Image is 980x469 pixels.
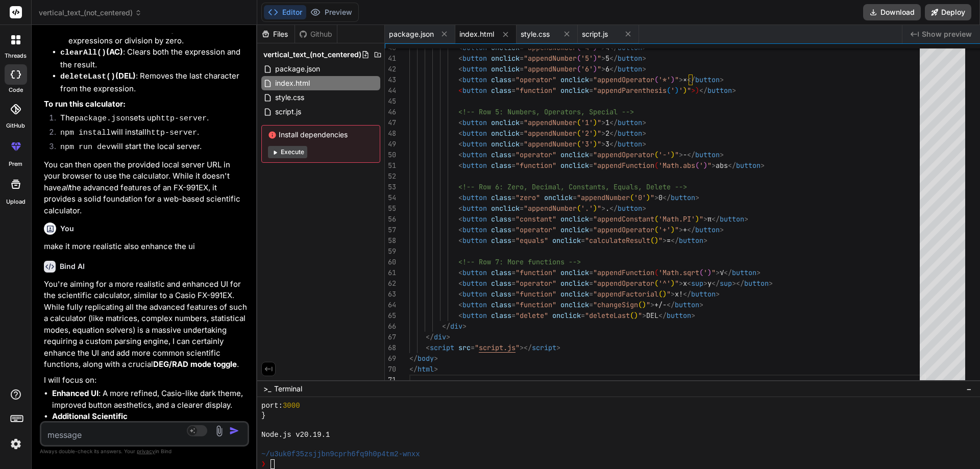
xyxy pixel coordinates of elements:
span: </ [609,129,618,138]
span: < [458,118,462,127]
span: > [642,118,646,127]
span: "appendOperator [593,75,654,84]
span: button [462,150,487,159]
span: "appendNumber [524,118,577,127]
span: "appendNumber [577,193,630,202]
span: onclick [560,86,589,95]
div: 55 [385,203,396,214]
span: > [663,236,667,245]
strong: To run this calculator: [44,99,126,109]
h6: Bind AI [60,261,85,271]
span: ( [577,54,581,63]
span: button [462,118,487,127]
div: 54 [385,192,396,203]
span: - [683,150,687,159]
span: "function" [516,161,556,170]
span: button [707,86,732,95]
span: " [687,86,691,95]
span: > [703,236,707,245]
span: > [695,193,699,202]
span: ) [654,236,658,245]
span: vertical_text_(not_centered) [263,50,361,60]
span: ( [695,161,699,170]
span: onclick [491,139,520,149]
span: > [720,225,724,234]
span: × [683,75,687,84]
div: 47 [385,117,396,128]
span: "appendNumber [524,204,577,213]
span: button [462,193,487,202]
span: </ [609,118,618,127]
span: button [618,54,642,63]
span: button [736,161,761,170]
span: button [720,214,744,224]
div: 43 [385,75,396,85]
span: < [458,64,462,73]
span: = [667,236,671,245]
span: class [491,86,511,95]
span: = [520,64,524,73]
span: button [462,86,487,95]
span: " [597,204,601,213]
span: < [458,139,462,149]
span: onclick [491,64,520,73]
span: ) [703,161,707,170]
span: " [675,150,679,159]
span: Show preview [922,29,972,39]
label: prem [9,160,22,168]
span: = [589,150,593,159]
button: − [964,381,974,397]
strong: (DEL) [60,71,136,81]
span: ( [630,193,634,202]
code: clearAll() [60,48,106,57]
span: "appendParenthesis [593,86,667,95]
span: </ [687,75,695,84]
span: package.json [274,63,321,75]
span: "appendNumber [524,139,577,149]
span: > [744,214,748,224]
div: 57 [385,225,396,235]
em: all [61,183,69,192]
span: "appendNumber [524,54,577,63]
span: ) [593,139,597,149]
span: = [589,225,593,234]
span: '2' [581,129,593,138]
span: <!-- Row 5: Numbers, Operators, Special --> [458,107,634,116]
span: ( [654,225,658,234]
span: index.html [459,29,494,39]
span: > [601,129,605,138]
span: </ [728,161,736,170]
span: "calculateResult [585,236,650,245]
div: 56 [385,214,396,225]
span: " [597,54,601,63]
span: script.js [582,29,608,39]
span: > [761,161,765,170]
span: </ [699,86,707,95]
span: ) [695,86,699,95]
span: " [597,129,601,138]
span: > [642,129,646,138]
button: Download [863,4,921,20]
span: > [720,150,724,159]
span: "operator" [516,225,556,234]
span: < [458,204,462,213]
span: = [589,161,593,170]
span: onclick [560,225,589,234]
span: "operator" [516,150,556,159]
span: "appendConstant [593,214,654,224]
span: class [491,225,511,234]
span: > [601,118,605,127]
p: make it more realistic also enhance the ui [44,241,247,253]
span: " [699,214,703,224]
span: onclick [560,75,589,84]
span: 'Math.abs [658,161,695,170]
span: = [511,161,516,170]
span: > [642,139,646,149]
span: class [491,75,511,84]
span: button [695,225,720,234]
span: " [597,118,601,127]
span: " [658,236,663,245]
div: 50 [385,150,396,160]
div: 49 [385,139,396,150]
span: ) [671,225,675,234]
